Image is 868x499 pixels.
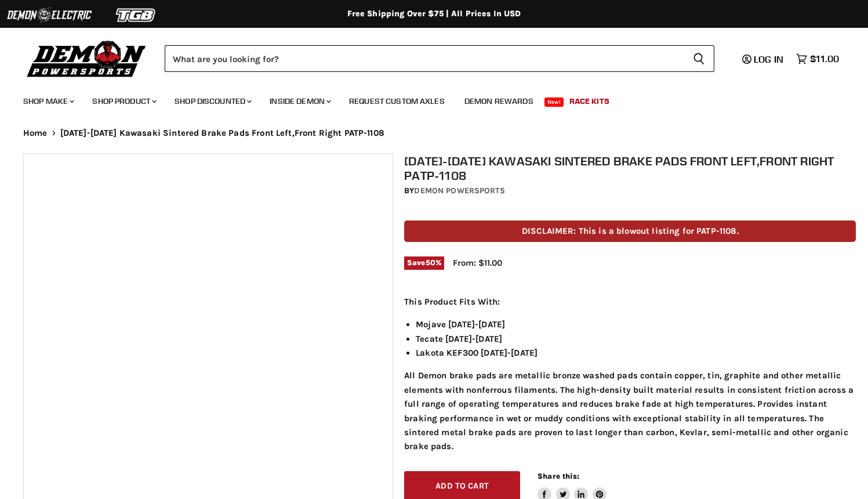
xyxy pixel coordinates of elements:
[416,317,856,331] li: Mojave [DATE]-[DATE]
[14,85,836,113] ul: Main menu
[93,4,180,26] img: TGB Logo 2
[684,45,714,72] button: Search
[6,4,93,26] img: Demon Electric Logo 2
[23,38,150,79] img: Demon Powersports
[165,45,684,72] input: Search
[165,45,714,72] form: Product
[404,185,856,197] div: by
[435,481,489,491] span: Add to cart
[404,220,856,242] p: DISCLAIMER: This is a blowout listing for PATP-1108.
[453,258,502,268] span: From: $11.00
[544,97,564,107] span: New!
[737,54,790,64] a: Log in
[340,89,453,113] a: Request Custom Axles
[404,154,856,183] h1: [DATE]-[DATE] Kawasaki Sintered Brake Pads Front Left,Front Right PATP-1108
[60,128,384,138] span: [DATE]-[DATE] Kawasaki Sintered Brake Pads Front Left,Front Right PATP-1108
[416,332,856,346] li: Tecate [DATE]-[DATE]
[456,89,542,113] a: Demon Rewards
[166,89,259,113] a: Shop Discounted
[416,346,856,360] li: Lakota KEF300 [DATE]-[DATE]
[810,53,839,64] span: $11.00
[561,89,618,113] a: Race Kits
[23,128,48,138] a: Home
[414,186,504,196] a: Demon Powersports
[14,89,81,113] a: Shop Make
[754,53,783,65] span: Log in
[404,295,856,309] p: This Product Fits With:
[404,295,856,454] div: All Demon brake pads are metallic bronze washed pads contain copper, tin, graphite and other meta...
[404,256,444,269] span: Save %
[83,89,164,113] a: Shop Product
[537,472,579,480] span: Share this:
[261,89,338,113] a: Inside Demon
[790,50,845,67] a: $11.00
[426,258,435,267] span: 50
